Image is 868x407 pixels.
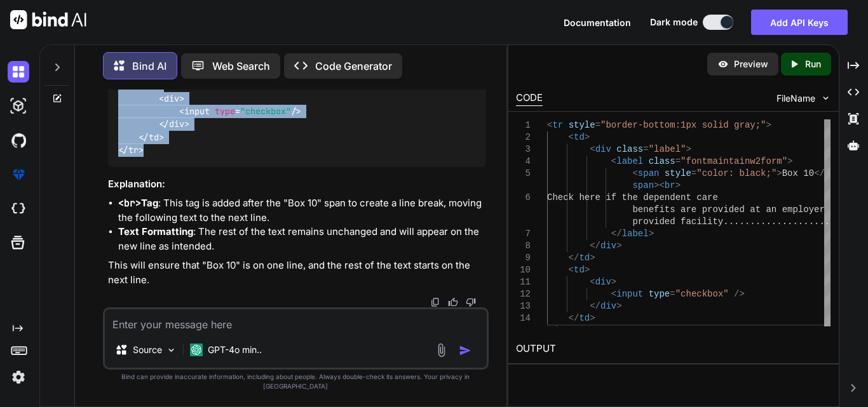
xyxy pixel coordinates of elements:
span: td [144,80,154,91]
div: 7 [516,228,531,240]
div: 13 [516,300,531,312]
div: 4 [516,156,531,168]
span: < [569,132,574,142]
span: = [675,156,681,166]
span: = [595,120,600,130]
p: This will ensure that "Box 10" is on one line, and the rest of the text starts on the next line. [108,258,486,287]
li: : This tag is added after the "Box 10" span to create a line break, moving the following text to ... [118,196,486,225]
span: td [579,313,590,323]
strong: Tag [118,197,158,209]
span: < [590,277,595,287]
img: GPT-4o mini [190,344,203,356]
span: tr [552,120,563,130]
span: > [590,253,595,263]
span: "checkbox" [675,289,729,299]
img: attachment [434,343,449,357]
span: > [569,325,574,335]
span: div [164,93,179,104]
img: preview [717,58,729,70]
img: copy [430,297,440,307]
div: CODE [516,91,543,106]
span: </ [590,301,600,311]
span: /> [734,289,745,299]
span: > [675,180,681,190]
span: = [691,168,696,178]
span: provided facility...................... [632,217,841,227]
span: </ > [159,119,189,130]
span: > [616,301,621,311]
img: settings [8,366,29,388]
span: > [649,229,654,239]
code: <br> [118,197,141,210]
span: FileName [776,92,815,105]
span: = [670,289,675,299]
img: like [448,297,458,307]
span: br [665,180,675,190]
span: < = /> [179,105,301,117]
img: Bind AI [10,10,86,29]
img: chevron down [820,93,831,103]
span: < [632,168,637,178]
span: > [616,241,621,251]
span: < > [139,80,159,91]
span: class [649,156,675,166]
span: style [665,168,691,178]
img: dislike [466,297,476,307]
span: "label" [649,144,686,154]
p: Web Search [212,58,270,74]
img: icon [459,344,471,357]
span: td [579,253,590,263]
span: > [686,144,691,154]
span: span [638,168,660,178]
span: benefits are provided at an employer [632,204,824,215]
h3: Explanation: [108,177,486,192]
span: > [787,156,792,166]
span: </ [590,241,600,251]
span: > [585,132,590,142]
span: label [622,229,649,239]
div: 14 [516,312,531,324]
span: div [595,144,611,154]
p: Bind AI [132,58,166,74]
button: Add API Keys [751,10,848,35]
span: > [585,265,590,275]
span: label [616,156,643,166]
span: Box 10 [782,168,814,178]
img: cloudideIcon [8,198,29,220]
button: Documentation [564,16,631,29]
span: Check here if the dependent care [547,192,718,203]
span: td [149,131,159,143]
span: tr [128,145,139,156]
div: 11 [516,276,531,288]
span: </ [547,325,558,335]
span: < [611,156,616,166]
span: td [574,265,585,275]
span: class [616,144,643,154]
img: premium [8,164,29,185]
span: tr [558,325,569,335]
span: span [632,180,654,190]
span: "border-bottom:1px solid gray;" [600,120,766,130]
span: Dark mode [650,16,698,29]
div: 9 [516,252,531,264]
div: 12 [516,288,531,300]
strong: Text Formatting [118,225,193,237]
span: = [643,144,648,154]
span: </ [611,229,622,239]
div: 5 [516,168,531,180]
span: > [766,120,771,130]
span: </ [569,313,580,323]
div: 2 [516,131,531,143]
p: GPT-4o min.. [208,344,262,356]
span: "fontmaintainw2form" [681,156,787,166]
span: </ > [139,131,164,143]
span: < > [159,93,184,104]
span: </ [814,168,825,178]
span: < [611,289,616,299]
span: div [169,119,184,130]
div: 10 [516,264,531,276]
span: div [600,241,616,251]
p: Bind can provide inaccurate information, including about people. Always double-check its answers.... [103,372,489,391]
span: < [569,265,574,275]
span: >< [654,180,665,190]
